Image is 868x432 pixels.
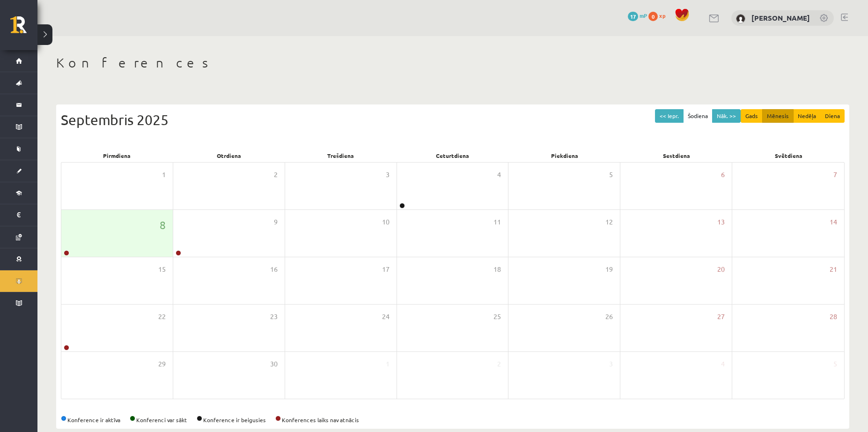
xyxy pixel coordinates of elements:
span: 18 [493,264,501,275]
span: 17 [628,12,638,21]
span: 3 [386,170,390,180]
h1: Konferences [56,55,849,71]
span: 1 [162,170,166,180]
span: 8 [160,217,166,233]
a: 0 xp [648,12,670,19]
div: Piekdiena [509,149,621,162]
div: Sestdiena [621,149,733,162]
div: Konference ir aktīva Konferenci var sākt Konference ir beigusies Konferences laiks nav atnācis [61,416,845,424]
span: 27 [717,312,725,322]
span: 5 [609,170,613,180]
button: Diena [820,109,845,123]
span: 24 [382,312,390,322]
span: 3 [609,359,613,369]
a: 17 mP [628,12,647,19]
div: Trešdiena [285,149,397,162]
button: Mēnesis [762,109,794,123]
span: xp [659,12,665,19]
span: 7 [833,170,837,180]
span: 29 [158,359,166,369]
span: 25 [493,312,501,322]
span: 20 [717,264,725,275]
div: Svētdiena [733,149,845,162]
span: 12 [605,217,613,227]
div: Otrdiena [173,149,285,162]
span: 2 [497,359,501,369]
span: 4 [721,359,725,369]
span: 11 [493,217,501,227]
span: mP [640,12,647,19]
a: [PERSON_NAME] [751,13,810,22]
button: Nāk. >> [712,109,741,123]
span: 1 [386,359,390,369]
div: Ceturtdiena [397,149,508,162]
span: 21 [830,264,837,275]
a: Rīgas 1. Tālmācības vidusskola [10,16,37,40]
button: << Iepr. [655,109,684,123]
button: Nedēļa [793,109,821,123]
span: 2 [274,170,278,180]
span: 26 [605,312,613,322]
span: 30 [270,359,278,369]
button: Gads [741,109,763,123]
span: 10 [382,217,390,227]
span: 23 [270,312,278,322]
span: 4 [497,170,501,180]
span: 5 [833,359,837,369]
span: 28 [830,312,837,322]
span: 9 [274,217,278,227]
span: 14 [830,217,837,227]
img: Edgars Freimanis [736,14,745,23]
span: 17 [382,264,390,275]
div: Septembris 2025 [61,109,845,130]
div: Pirmdiena [61,149,173,162]
span: 16 [270,264,278,275]
span: 6 [721,170,725,180]
span: 0 [648,12,658,21]
span: 22 [158,312,166,322]
span: 15 [158,264,166,275]
button: Šodiena [683,109,713,123]
span: 13 [717,217,725,227]
span: 19 [605,264,613,275]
